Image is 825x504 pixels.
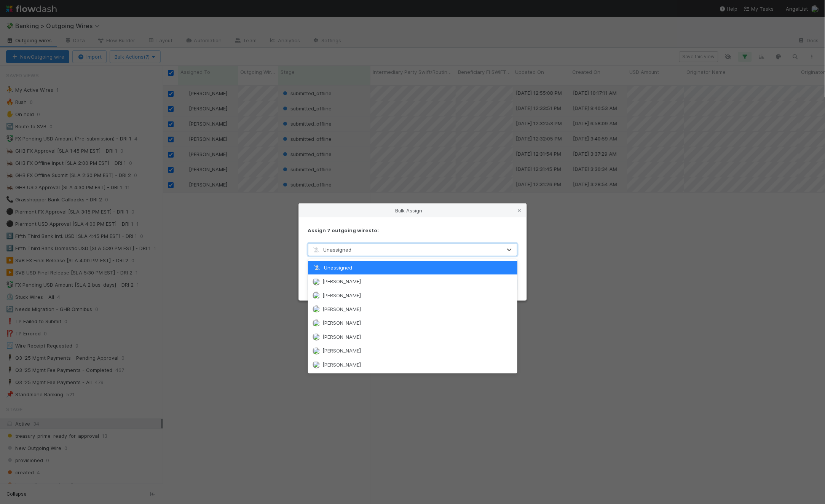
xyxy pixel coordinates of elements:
[313,305,320,313] img: avatar_a30eae2f-1634-400a-9e21-710cfd6f71f0.png
[313,292,320,299] img: avatar_a2647de5-9415-4215-9880-ea643ac47f2f.png
[313,333,320,341] img: avatar_12dd09bb-393f-4edb-90ff-b12147216d3f.png
[308,226,517,234] div: Assign 7 outgoing wires to:
[322,348,361,354] span: [PERSON_NAME]
[322,292,361,298] span: [PERSON_NAME]
[313,319,320,327] img: avatar_628a5c20-041b-43d3-a441-1958b262852b.png
[322,278,361,284] span: [PERSON_NAME]
[313,347,320,355] img: avatar_d6b50140-ca82-482e-b0bf-854821fc5d82.png
[313,361,320,368] img: avatar_a8b9208c-77c1-4b07-b461-d8bc701f972e.png
[312,247,352,253] span: Unassigned
[322,320,361,326] span: [PERSON_NAME]
[322,362,361,368] span: [PERSON_NAME]
[299,204,527,217] div: Bulk Assign
[322,306,361,312] span: [PERSON_NAME]
[313,278,320,285] img: avatar_df83acd9-d480-4d6e-a150-67f005a3ea0d.png
[313,265,352,271] span: Unassigned
[322,334,361,340] span: [PERSON_NAME]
